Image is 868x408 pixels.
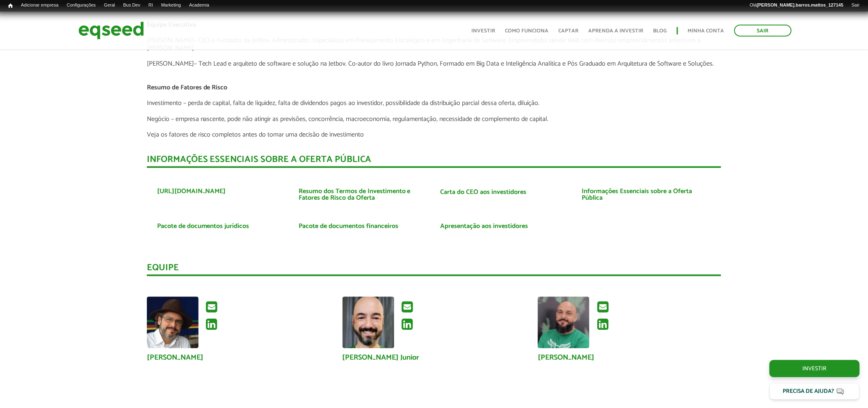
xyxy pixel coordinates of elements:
img: Foto de Xisto Alves de Souza Junior [147,297,199,349]
a: Ver perfil do usuário. [343,297,394,349]
a: Apresentação aos investidores [440,223,528,230]
a: [PERSON_NAME] [147,354,203,362]
a: Investir [472,28,496,34]
div: INFORMAÇÕES ESSENCIAIS SOBRE A OFERTA PÚBLICA [147,155,722,168]
a: Configurações [63,2,100,9]
p: – Tech Lead e arquiteto de software e solução na Jetbov. Co-autor do livro Jornada Python, Formad... [147,60,722,68]
span: Início [8,3,13,9]
a: Sair [847,2,864,9]
a: Como funciona [505,28,549,34]
a: Sair [734,25,792,36]
span: [PERSON_NAME] [147,59,194,70]
a: Ver perfil do usuário. [538,297,589,349]
img: Foto de Sérgio Hilton Berlotto Junior [343,297,394,349]
a: Adicionar empresa [17,2,63,9]
p: Investimento – perda de capital, falta de liquidez, falta de dividendos pagos ao investidor, poss... [147,100,722,107]
a: Marketing [157,2,185,9]
span: Resumo de Fatores de Risco [147,82,228,93]
a: Aprenda a investir [589,28,644,34]
a: [URL][DOMAIN_NAME] [157,189,226,195]
a: Academia [185,2,213,9]
img: EqSeed [78,20,144,41]
a: Informações Essenciais sobre a Oferta Pública [582,189,711,202]
a: Captar [559,28,579,34]
a: Início [4,2,17,10]
a: Olá[PERSON_NAME].barros.mattos_127145 [746,2,847,9]
a: Ver perfil do usuário. [147,297,199,349]
div: Equipe [147,264,722,276]
a: Blog [653,28,667,34]
a: Minha conta [688,28,724,34]
a: Carta do CEO aos investidores [440,189,526,196]
a: Pacote de documentos jurídicos [157,223,249,230]
a: Investir [770,360,860,377]
a: Resumo dos Termos de Investimento e Fatores de Risco da Oferta [299,189,428,202]
a: [PERSON_NAME] Junior [343,354,420,362]
a: Geral [100,2,119,9]
p: Negócio – empresa nascente, pode não atingir as previsões, concorrência, macroeconomia, regulamen... [147,116,722,123]
a: [PERSON_NAME] [538,354,594,362]
a: Pacote de documentos financeiros [299,223,398,230]
a: RI [144,2,157,9]
img: Foto de Josias de Souza [538,297,589,349]
strong: [PERSON_NAME].barros.mattos_127145 [757,2,843,7]
a: Bus Dev [119,2,144,9]
p: Veja os fatores de risco completos antes do tomar uma decisão de investimento [147,131,722,139]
